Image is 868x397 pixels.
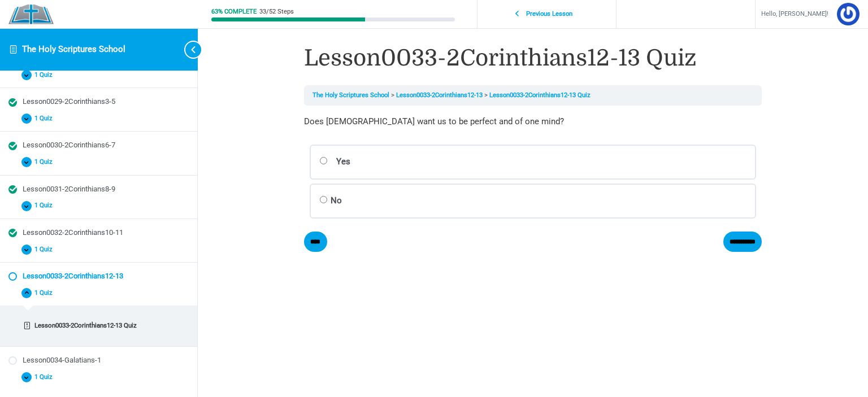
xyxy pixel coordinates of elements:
span: Previous Lesson [520,10,579,18]
div: 33/52 Steps [259,8,294,15]
a: The Holy Scriptures School [22,44,125,54]
button: 1 Quiz [8,111,189,127]
span: 1 Quiz [32,158,59,166]
a: Lesson0033-2Corinthians12-13 [396,91,483,99]
div: 63% Complete [211,8,257,15]
div: Not started [8,356,17,365]
div: Lesson0029-2Corinthians3-5 [23,97,189,107]
a: Completed Lesson0032-2Corinthians10-11 [8,228,189,238]
a: Previous Lesson [480,4,613,25]
div: Completed [8,229,17,237]
span: 1 Quiz [32,373,59,381]
div: Lesson0031-2Corinthians8-9 [23,184,189,195]
div: Not started [8,272,17,281]
div: Lesson0032-2Corinthians10-11 [23,228,189,238]
a: Completed Lesson0030-2Corinthians6-7 [8,140,189,151]
button: 1 Quiz [8,369,189,385]
div: Completed [8,142,17,150]
div: Lesson0034-Galatians-1 [23,355,189,366]
input: No [319,196,328,203]
p: Does [DEMOGRAPHIC_DATA] want us to be perfect and of one mind? [304,114,762,130]
button: 1 Quiz [8,154,189,171]
button: 1 Quiz [8,285,189,301]
span: Hello, [PERSON_NAME]! [761,8,828,20]
button: Toggle sidebar navigation [175,28,198,71]
button: 1 Quiz [8,67,189,84]
a: Incomplete Lesson0033-2Corinthians12-13 Quiz [12,317,185,334]
span: 1 Quiz [32,71,59,79]
a: The Holy Scriptures School [313,91,389,99]
a: Not started Lesson0033-2Corinthians12-13 [8,271,189,282]
span: 1 Quiz [32,202,59,210]
a: Completed Lesson0029-2Corinthians3-5 [8,97,189,107]
button: 1 Quiz [8,241,189,258]
span: 1 Quiz [32,115,59,123]
div: Incomplete [23,322,31,330]
div: Completed [8,185,17,194]
span: 1 Quiz [32,289,59,297]
span: 1 Quiz [32,246,59,254]
nav: Breadcrumbs [304,85,762,106]
div: Lesson0033-2Corinthians12-13 [23,271,189,282]
label: Yes [310,145,756,180]
a: Completed Lesson0031-2Corinthians8-9 [8,184,189,195]
label: No [310,184,756,219]
div: Lesson0033-2Corinthians12-13 Quiz [34,321,182,330]
a: Lesson0033-2Corinthians12-13 Quiz [489,91,591,99]
button: 1 Quiz [8,198,189,214]
div: Lesson0030-2Corinthians6-7 [23,140,189,151]
div: Completed [8,98,17,107]
input: Yes [319,157,328,164]
h1: Lesson0033-2Corinthians12-13 Quiz [304,42,762,74]
a: Not started Lesson0034-Galatians-1 [8,355,189,366]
